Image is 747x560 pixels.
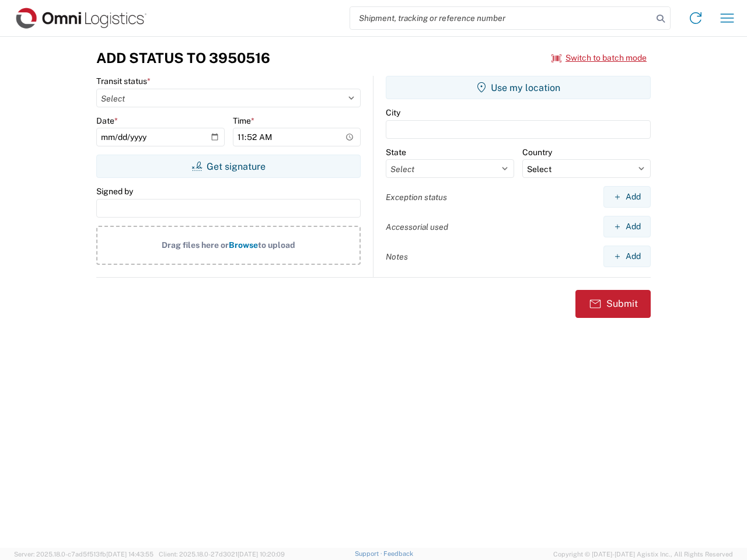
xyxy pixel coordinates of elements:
[233,116,254,126] label: Time
[603,246,651,267] button: Add
[96,155,361,178] button: Get signature
[106,551,153,558] span: [DATE] 14:43:55
[386,251,408,262] label: Notes
[229,240,258,250] span: Browse
[238,551,285,558] span: [DATE] 10:20:09
[96,50,270,66] h3: Add Status to 3950516
[159,551,285,558] span: Client: 2025.18.0-27d3021
[603,186,651,208] button: Add
[551,48,647,68] button: Switch to batch mode
[96,186,133,197] label: Signed by
[575,290,651,318] button: Submit
[258,240,295,250] span: to upload
[386,147,406,157] label: State
[96,116,118,126] label: Date
[386,192,447,202] label: Exception status
[350,7,652,29] input: Shipment, tracking or reference number
[522,147,552,157] label: Country
[14,551,153,558] span: Server: 2025.18.0-c7ad5f513fb
[603,216,651,237] button: Add
[96,76,151,86] label: Transit status
[355,550,384,557] a: Support
[386,76,651,99] button: Use my location
[553,549,733,559] span: Copyright © [DATE]-[DATE] Agistix Inc., All Rights Reserved
[162,240,229,250] span: Drag files here or
[386,107,400,118] label: City
[386,222,448,232] label: Accessorial used
[383,550,413,557] a: Feedback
